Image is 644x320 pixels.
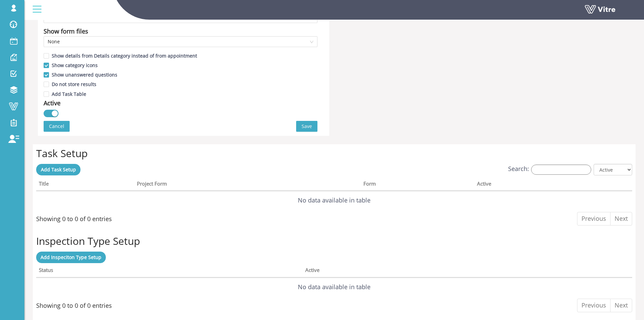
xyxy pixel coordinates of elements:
div: Showing 0 to 0 of 0 entries [36,211,112,223]
label: Search: [508,164,591,174]
h2: Inspection Type Setup [36,235,632,247]
a: Add Inspeciton Type Setup [36,252,106,263]
span: None [48,37,313,47]
th: Status [36,265,303,278]
span: Show details from Details category instead of from appointment [49,52,200,59]
span: Add Task Table [49,91,89,97]
div: Show form files [44,26,88,36]
button: Cancel [44,121,70,132]
th: Active [474,178,598,191]
span: Save [302,123,312,130]
span: Show unanswered questions [49,71,120,78]
td: No data available in table [36,191,632,209]
td: No data available in table [36,278,632,296]
span: Cancel [49,123,64,130]
th: Active [303,265,561,278]
div: Active [44,98,61,108]
h2: Task Setup [36,148,632,159]
th: Project Form [134,178,361,191]
input: Search: [531,165,591,175]
a: Add Task Setup [36,164,80,175]
button: Save [296,121,317,132]
th: Form [361,178,474,191]
span: Do not store results [49,81,99,87]
th: Title [36,178,134,191]
span: Show category icons [49,62,100,68]
span: Add Inspeciton Type Setup [41,254,101,260]
span: Add Task Setup [41,166,76,173]
div: Showing 0 to 0 of 0 entries [36,298,112,310]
